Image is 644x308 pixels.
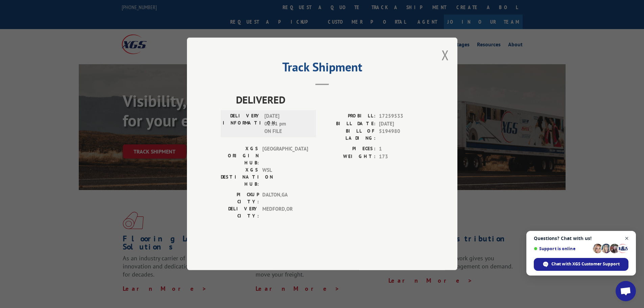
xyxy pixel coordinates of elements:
[262,167,308,188] span: WSL
[221,62,424,75] h2: Track Shipment
[379,145,424,153] span: 1
[379,128,424,142] span: 5194980
[534,246,591,251] span: Support is online
[379,120,424,128] span: [DATE]
[534,236,628,241] span: Questions? Chat with us!
[379,113,424,120] span: 17259533
[379,153,424,161] span: 173
[221,206,259,220] label: DELIVERY CITY:
[322,128,376,142] label: BILL OF LADING:
[442,46,449,64] button: Close modal
[262,191,308,206] span: DALTON , GA
[223,113,261,136] label: DELIVERY INFORMATION:
[262,206,308,220] span: MEDFORD , OR
[322,153,376,161] label: WEIGHT:
[221,191,259,206] label: PICKUP CITY:
[221,167,259,188] label: XGS DESTINATION HUB:
[322,120,376,128] label: BILL DATE:
[534,258,628,271] div: Chat with XGS Customer Support
[322,145,376,153] label: PIECES:
[264,113,310,136] span: [DATE] 02:31 pm ON FILE
[616,281,636,301] div: Open chat
[262,145,308,167] span: [GEOGRAPHIC_DATA]
[623,234,631,243] span: Close chat
[322,113,376,120] label: PROBILL:
[221,145,259,167] label: XGS ORIGIN HUB:
[236,92,424,108] span: DELIVERED
[551,261,620,267] span: Chat with XGS Customer Support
